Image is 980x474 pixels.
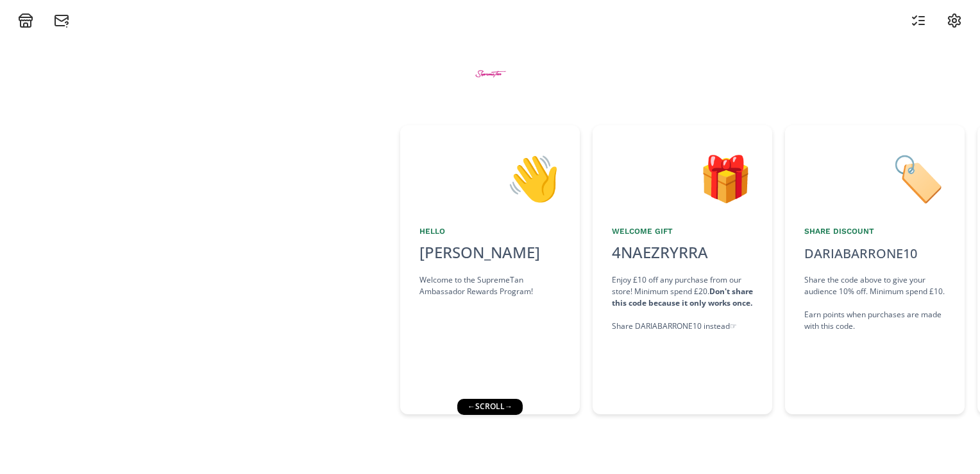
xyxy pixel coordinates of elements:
div: [PERSON_NAME] [419,241,561,264]
div: 4NAEZRYRRA [604,241,716,264]
img: BtZWWMaMEGZe [466,49,514,98]
div: Welcome Gift [612,225,753,237]
div: Hello [419,225,561,237]
div: Welcome to the SupremeTan Ambassador Rewards Program! [419,274,561,297]
div: ← scroll → [456,399,521,414]
div: 🎁 [612,145,753,210]
div: Share Discount [804,225,945,237]
div: Share the code above to give your audience 10% off. Minimum spend £10. Earn points when purchases... [804,274,945,332]
div: 👋 [419,145,561,210]
div: Enjoy £10 off any purchase from our store! Minimum spend £20. Share DARIABARRONE10 instead ☞ [612,274,753,332]
div: 🏷️ [804,145,945,210]
strong: Don't share this code because it only works once. [612,286,753,308]
div: DARIABARRONE10 [804,244,917,263]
